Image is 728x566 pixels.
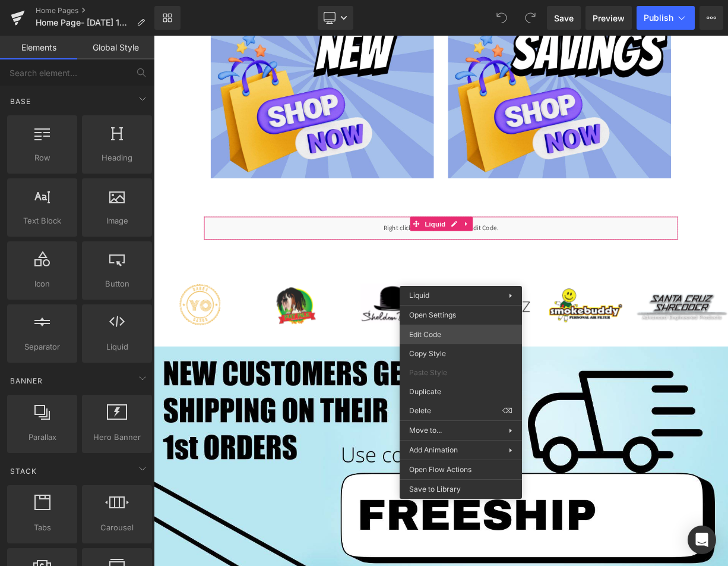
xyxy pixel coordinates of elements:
button: More [699,6,723,30]
span: Save to Library [409,484,512,495]
span: Publish [644,13,673,23]
span: Open Settings [409,310,512,320]
span: Row [11,152,74,164]
span: Hero Banner [86,431,148,444]
span: Copy Style [409,348,512,359]
span: Delete [409,405,502,416]
span: Liquid [86,341,148,353]
span: Carousel [86,521,148,534]
span: Base [9,96,32,107]
span: Preview [593,12,625,24]
span: ⌫ [502,405,512,416]
span: Banner [9,375,44,386]
span: Open Flow Actions [409,464,512,475]
span: Stack [9,466,38,477]
span: Liquid [336,227,368,244]
span: Duplicate [409,386,512,397]
a: Global Style [77,36,154,59]
button: Undo [490,6,514,30]
span: Separator [11,341,74,353]
div: Open Intercom Messenger [688,526,716,554]
span: Heading [86,152,148,164]
span: Tabs [11,521,74,534]
span: Add Animation [409,445,509,455]
button: Publish [637,6,695,30]
a: Preview [585,6,632,30]
button: Redo [518,6,542,30]
span: Move to... [409,425,509,436]
span: Text Block [11,215,74,227]
span: Home Page- [DATE] 13:42:30 [36,18,132,27]
span: Button [86,278,148,290]
a: Home Pages [36,6,154,15]
a: New Library [154,6,181,30]
span: Icon [11,278,74,290]
span: Parallax [11,431,74,444]
span: Image [86,215,148,227]
span: Edit Code [409,329,512,340]
a: Expand / Collapse [384,227,399,244]
span: Save [554,12,574,24]
span: Paste Style [409,367,512,378]
span: Liquid [409,291,429,300]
